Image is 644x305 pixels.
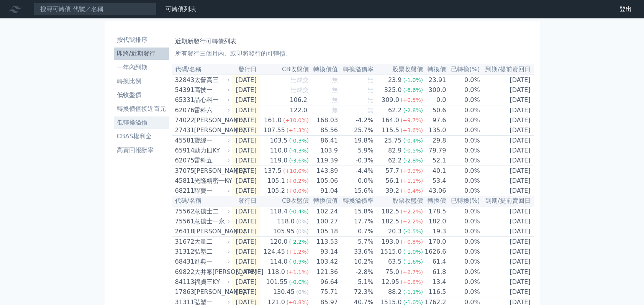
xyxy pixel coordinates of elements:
[446,166,480,176] td: 0.0%
[269,207,289,216] div: 118.4
[175,227,192,236] div: 26418
[275,217,296,226] div: 118.0
[114,75,169,87] a: 轉換比例
[338,206,374,216] td: 15.8%
[287,178,309,184] span: (+0.2%)
[423,176,446,186] td: 53.4
[446,237,480,247] td: 0.0%
[423,196,446,206] th: 轉換價
[446,125,480,136] td: 0.0%
[338,136,374,146] td: 19.8%
[403,148,423,154] span: (-0.5%)
[387,106,403,115] div: 62.2
[114,35,169,44] li: 按代號排序
[423,156,446,166] td: 52.1
[480,95,534,105] td: [DATE]
[367,76,374,84] span: 無
[114,77,169,86] li: 轉換比例
[480,277,534,287] td: [DATE]
[175,176,192,185] div: 45811
[383,85,403,95] div: 325.0
[387,156,403,165] div: 62.2
[384,176,401,185] div: 56.1
[401,97,423,103] span: (+0.5%)
[446,267,480,277] td: 0.0%
[403,107,423,113] span: (-2.8%)
[194,85,229,95] div: 高技一
[175,257,192,266] div: 68431
[194,186,229,195] div: 聯寶一
[338,166,374,176] td: -4.4%
[194,136,229,145] div: 寶緯一
[309,267,338,277] td: 121.36
[606,268,644,305] div: 聊天小工具
[296,228,309,234] span: (0%)
[289,148,309,154] span: (-4.3%)
[446,105,480,116] td: 0.0%
[266,186,287,195] div: 105.2
[380,237,401,246] div: 193.0
[380,95,401,105] div: 309.0
[446,287,480,297] td: 0.0%
[114,49,169,58] li: 即將/近期發行
[175,287,192,297] div: 17863
[287,269,309,275] span: (+1.1%)
[309,136,338,146] td: 86.41
[401,168,423,174] span: (+9.9%)
[175,95,192,105] div: 65331
[172,64,232,75] th: 代碼/名稱
[309,64,338,75] th: 轉換價值
[332,96,338,103] span: 無
[194,95,229,105] div: 晶心科一
[309,156,338,166] td: 119.39
[309,115,338,125] td: 168.03
[401,269,423,275] span: (+2.7%)
[423,287,446,297] td: 116.5
[423,125,446,136] td: 135.0
[175,126,192,135] div: 27431
[194,247,229,256] div: 弘塑二
[175,247,192,256] div: 31312
[309,196,338,206] th: 轉換價值
[175,217,192,226] div: 75561
[401,239,423,245] span: (+0.8%)
[480,85,534,95] td: [DATE]
[338,176,374,186] td: 0.0%
[480,146,534,156] td: [DATE]
[175,207,192,216] div: 75562
[175,37,531,46] h1: 近期新發行可轉債列表
[289,208,309,215] span: (-0.4%)
[232,95,260,105] td: [DATE]
[175,267,192,277] div: 69822
[232,75,260,85] td: [DATE]
[289,138,309,144] span: (-0.3%)
[175,156,192,165] div: 62075
[403,289,423,295] span: (-1.1%)
[423,136,446,146] td: 29.8
[403,249,423,255] span: (-1.0%)
[232,237,260,247] td: [DATE]
[480,247,534,257] td: [DATE]
[309,237,338,247] td: 113.53
[480,105,534,116] td: [DATE]
[288,95,309,105] div: 106.2
[172,196,232,206] th: 代碼/名稱
[387,227,403,236] div: 20.3
[194,257,229,266] div: 進典一
[423,85,446,95] td: 300.0
[232,85,260,95] td: [DATE]
[232,64,260,75] th: 發行日
[260,64,309,75] th: CB收盤價
[114,34,169,46] a: 按代號排序
[367,96,374,103] span: 無
[114,90,169,100] li: 低收盤價
[446,216,480,226] td: 0.0%
[175,186,192,195] div: 68211
[380,126,401,135] div: 115.5
[289,157,309,164] span: (-3.6%)
[423,166,446,176] td: 40.1
[446,85,480,95] td: 0.0%
[338,186,374,196] td: 15.6%
[423,115,446,125] td: 97.6
[446,115,480,125] td: 0.0%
